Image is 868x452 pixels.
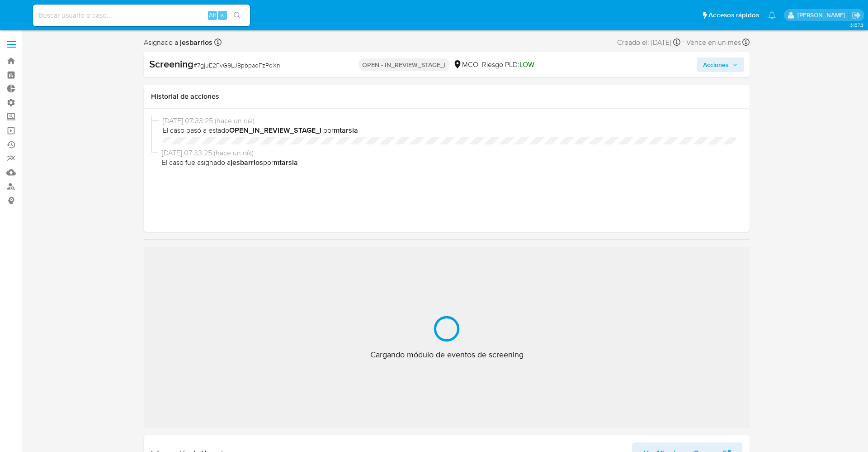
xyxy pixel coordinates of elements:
span: Asignado a [144,38,212,48]
span: # 7gjuE2FvG9LJ8pbpaoFzPoXn [193,61,280,70]
span: Accesos rápidos [708,10,759,20]
a: Notificaciones [768,11,776,19]
h1: Historial de acciones [151,92,742,101]
span: - [682,36,684,48]
span: Alt [209,11,216,19]
b: mtarsia [334,125,358,135]
span: El caso pasó a estado por [163,125,739,135]
p: jesica.barrios@mercadolibre.com [797,11,849,19]
span: El caso fue asignado a por [162,158,739,168]
span: [DATE] 07:33:25 (hace un día) [163,116,739,126]
button: Acciones [697,58,744,72]
b: OPEN_IN_REVIEW_STAGE_I [229,125,321,135]
b: jesbarrios [178,37,212,48]
a: Salir [852,10,861,20]
span: Vence en un mes [686,38,741,48]
span: Cargando módulo de eventos de screening [370,349,524,360]
span: LOW [519,59,534,70]
b: mtarsia [274,157,298,168]
span: Riesgo PLD: [482,60,534,70]
b: jesbarrios [231,157,263,168]
b: Screening [149,57,193,71]
span: s [221,11,224,19]
input: Buscar usuario o caso... [33,10,250,21]
div: Creado el: [DATE] [617,36,680,48]
p: OPEN - IN_REVIEW_STAGE_I [359,58,449,71]
span: Acciones [703,58,729,72]
div: MCO [453,60,478,70]
span: [DATE] 07:33:25 (hace un día) [162,148,739,158]
button: search-icon [228,9,246,22]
